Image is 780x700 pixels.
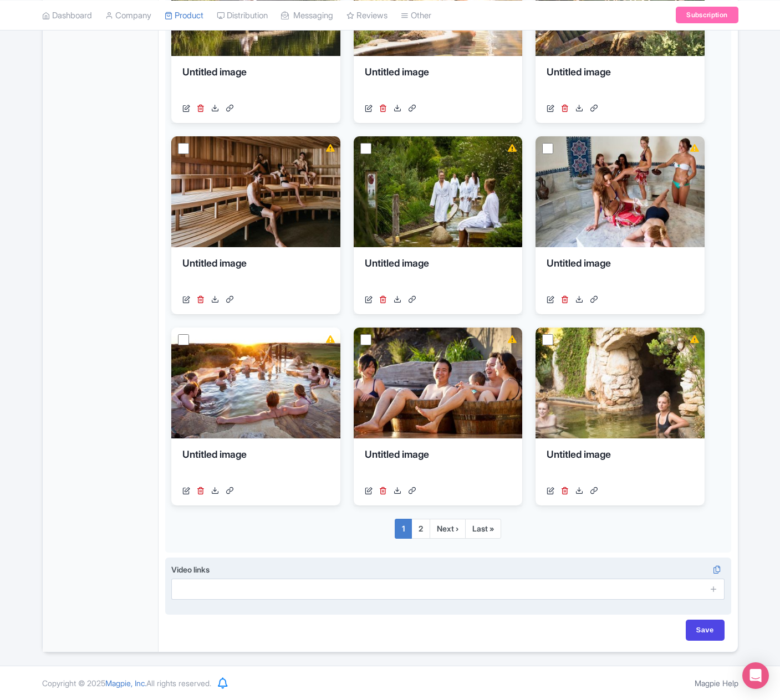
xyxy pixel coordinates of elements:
div: Untitled image [547,447,694,481]
div: Copyright © 2025 All rights reserved. [35,677,218,689]
div: Untitled image [365,447,512,481]
span: Magpie, Inc. [105,678,146,688]
a: 2 [411,519,430,539]
a: 1 [395,519,412,539]
a: Next › [430,519,466,539]
a: Magpie Help [695,678,738,688]
a: Subscription [676,7,738,23]
div: Untitled image [182,447,329,481]
input: Save [686,620,725,641]
div: Untitled image [365,65,512,98]
div: Untitled image [182,65,329,98]
div: Untitled image [182,256,329,289]
div: Untitled image [365,256,512,289]
div: Untitled image [547,256,694,289]
a: Last » [465,519,501,539]
div: Open Intercom Messenger [742,662,769,689]
div: Untitled image [547,65,694,98]
span: Video links [171,565,210,574]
